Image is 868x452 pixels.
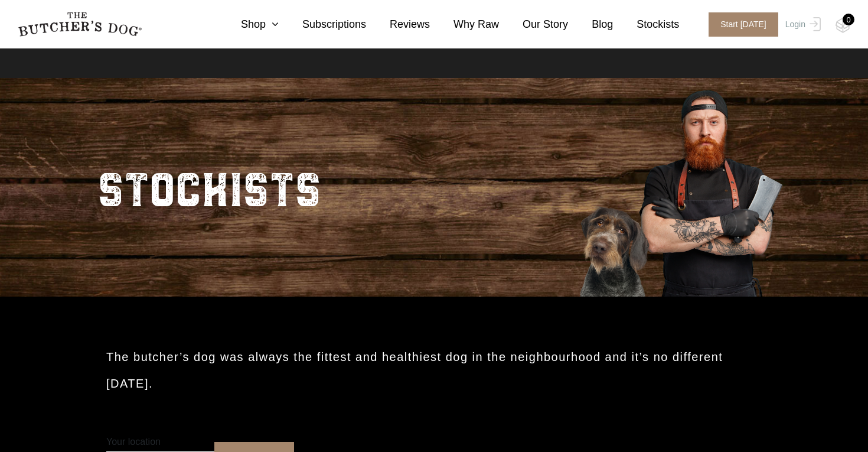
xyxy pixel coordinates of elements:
div: 0 [843,14,854,25]
a: Stockists [613,17,679,32]
a: Login [782,12,821,37]
a: Start [DATE] [697,12,782,37]
h2: The butcher’s dog was always the fittest and healthiest dog in the neighbourhood and it’s no diff... [106,344,762,397]
a: Our Story [499,17,568,32]
h2: STOCKISTS [97,149,321,226]
a: Shop [217,17,279,32]
a: Subscriptions [279,17,366,32]
a: Reviews [366,17,430,32]
a: Why Raw [430,17,499,32]
span: Start [DATE] [709,12,778,37]
img: Butcher_Large_3.png [561,75,797,297]
a: Blog [568,17,613,32]
img: TBD_Cart-Empty.png [836,18,850,33]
